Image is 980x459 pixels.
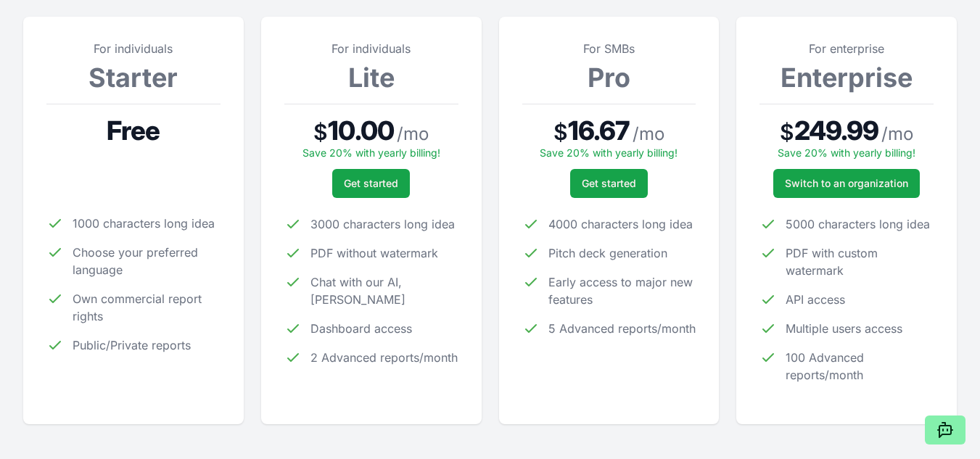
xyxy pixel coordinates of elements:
[881,123,913,146] span: / mo
[310,273,458,308] span: Chat with our AI, [PERSON_NAME]
[46,63,221,92] h3: Starter
[570,169,648,198] button: Get started
[582,176,636,191] span: Get started
[786,291,845,308] span: API access
[328,116,394,145] span: 10.00
[73,290,221,325] span: Own commercial report rights
[107,116,160,145] span: Free
[786,215,930,233] span: 5000 characters long idea
[310,349,458,366] span: 2 Advanced reports/month
[46,40,221,57] p: For individuals
[568,116,630,145] span: 16.67
[332,169,410,198] button: Get started
[773,169,920,198] a: Switch to an organization
[548,215,693,233] span: 4000 characters long idea
[548,273,696,308] span: Early access to major new features
[313,119,328,145] span: $
[786,320,902,337] span: Multiple users access
[310,244,438,262] span: PDF without watermark
[73,215,215,232] span: 1000 characters long idea
[522,63,696,92] h3: Pro
[759,40,934,57] p: For enterprise
[759,63,934,92] h3: Enterprise
[397,123,429,146] span: / mo
[310,215,455,233] span: 3000 characters long idea
[778,146,915,159] span: Save 20% with yearly billing!
[344,176,398,191] span: Get started
[780,119,794,145] span: $
[540,146,678,159] span: Save 20% with yearly billing!
[284,63,458,92] h3: Lite
[786,349,934,384] span: 100 Advanced reports/month
[73,244,221,278] span: Choose your preferred language
[284,40,458,57] p: For individuals
[786,244,934,279] span: PDF with custom watermark
[794,116,879,145] span: 249.99
[548,320,696,337] span: 5 Advanced reports/month
[553,119,568,145] span: $
[73,336,191,354] span: Public/Private reports
[633,123,664,146] span: / mo
[548,244,667,262] span: Pitch deck generation
[522,40,696,57] p: For SMBs
[302,146,440,159] span: Save 20% with yearly billing!
[310,320,412,337] span: Dashboard access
